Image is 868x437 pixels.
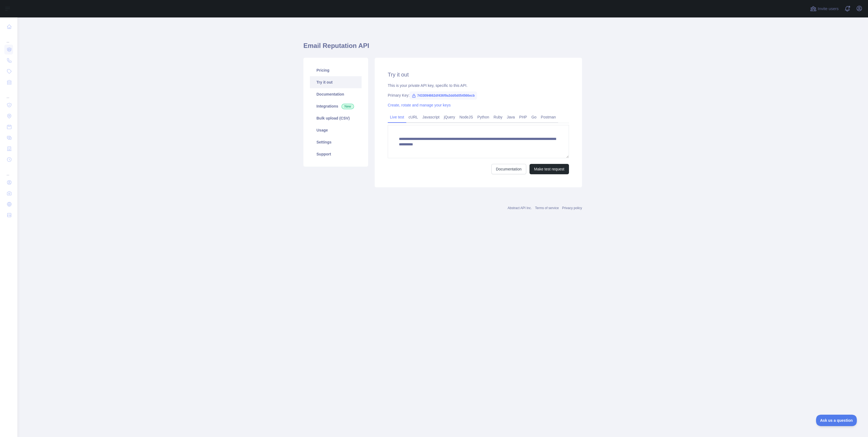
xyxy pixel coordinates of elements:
[310,124,362,136] a: Usage
[310,64,362,76] a: Pricing
[310,148,362,160] a: Support
[475,113,491,121] a: Python
[406,113,420,121] a: cURL
[4,88,13,99] div: ...
[530,164,569,174] button: Make test request
[505,113,517,121] a: Java
[508,206,532,210] a: Abstract API Inc.
[310,136,362,148] a: Settings
[388,71,569,78] h2: Try it out
[442,113,457,121] a: jQuery
[388,93,569,98] div: Primary Key:
[491,164,526,174] a: Documentation
[420,113,442,121] a: Javascript
[535,206,559,210] a: Terms of service
[310,88,362,100] a: Documentation
[818,6,839,12] span: Invite users
[388,83,569,88] div: This is your private API key, specific to this API.
[517,113,529,121] a: PHP
[539,113,558,121] a: Postman
[310,100,362,112] a: Integrations New
[529,113,539,121] a: Go
[4,33,13,44] div: ...
[303,41,582,54] h1: Email Reputation API
[816,415,857,426] iframe: Toggle Customer Support
[388,113,406,121] a: Live test
[4,166,13,176] div: ...
[457,113,475,121] a: NodeJS
[562,206,582,210] a: Privacy policy
[310,76,362,88] a: Try it out
[809,4,840,13] button: Invite users
[310,112,362,124] a: Bulk upload (CSV)
[491,113,505,121] a: Ruby
[410,91,477,100] span: 7433094662df436f9a3dd0d054566ecb
[388,103,451,107] a: Create, rotate and manage your keys
[341,104,354,109] span: New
